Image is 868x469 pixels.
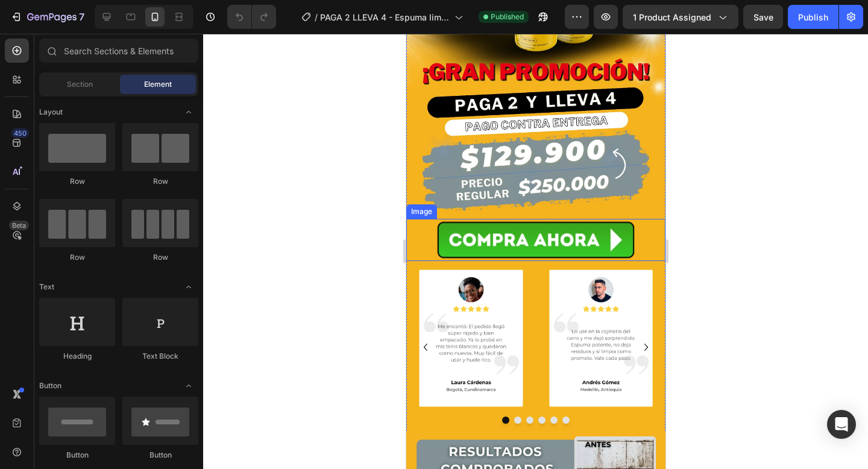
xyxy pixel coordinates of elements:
[753,12,773,22] span: Save
[179,102,198,122] span: Toggle open
[122,351,198,362] div: Text Block
[633,11,711,24] span: 1 product assigned
[5,5,90,29] button: 7
[798,11,828,24] div: Publish
[827,410,856,439] div: Open Intercom Messenger
[39,176,115,187] div: Row
[179,277,198,297] span: Toggle open
[67,79,93,90] span: Section
[122,252,198,263] div: Row
[79,10,84,24] p: 7
[227,5,276,29] div: Undo/Redo
[144,79,172,90] span: Element
[11,128,29,138] div: 450
[9,221,29,230] div: Beta
[491,11,524,22] span: Published
[39,282,54,292] span: Text
[743,5,783,29] button: Save
[179,376,198,395] span: Toggle open
[39,380,61,391] span: Button
[788,5,838,29] button: Publish
[406,34,665,469] iframe: Design area
[39,107,63,118] span: Layout
[320,11,450,24] span: PAGA 2 LLEVA 4 - Espuma limpiadora FoamCleaner™
[315,11,318,24] span: /
[623,5,738,29] button: 1 product assigned
[39,450,115,461] div: Button
[39,39,198,63] input: Search Sections & Elements
[122,176,198,187] div: Row
[122,450,198,461] div: Button
[39,351,115,362] div: Heading
[39,252,115,263] div: Row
